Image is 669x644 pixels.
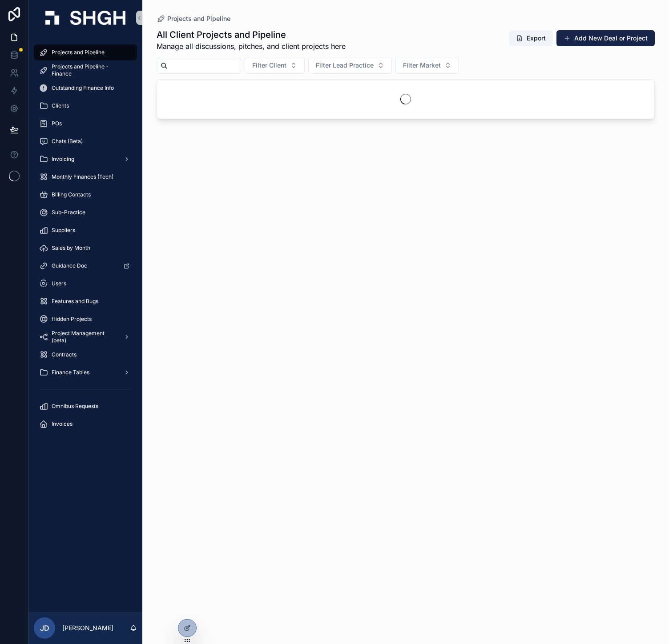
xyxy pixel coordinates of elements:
span: Contracts [52,351,77,358]
a: Clients [34,98,137,114]
span: Invoicing [52,156,74,163]
a: Projects and Pipeline [34,44,137,60]
span: Outstanding Finance Info [52,84,114,92]
span: Guidance Doc [52,262,87,269]
a: Suppliers [34,222,137,238]
a: Guidance Doc [34,258,137,274]
span: JD [40,623,49,633]
h1: All Client Projects and Pipeline [157,28,346,41]
button: Select Button [245,57,305,74]
p: [PERSON_NAME] [62,624,113,632]
span: Sales by Month [52,244,90,252]
a: Chats (Beta) [34,133,137,149]
a: Users [34,276,137,292]
a: Monthly Finances (Tech) [34,169,137,185]
span: Users [52,280,66,287]
button: Select Button [395,57,459,74]
span: Billing Contacts [52,191,91,198]
button: Select Button [308,57,392,74]
span: Sub-Practice [52,209,85,216]
button: Add New Deal or Project [556,30,655,46]
a: Outstanding Finance Info [34,80,137,96]
a: Hidden Projects [34,311,137,327]
a: Omnibus Requests [34,398,137,414]
img: App logo [45,11,125,25]
div: scrollable content [28,36,142,449]
a: POs [34,116,137,132]
span: Project Management (beta) [52,330,117,344]
button: Export [509,30,553,46]
span: Invoices [52,420,73,428]
span: Monthly Finances (Tech) [52,173,113,180]
span: Projects and Pipeline [167,14,230,23]
span: POs [52,120,62,127]
span: Manage all discussions, pitches, and client projects here [157,41,346,52]
a: Projects and Pipeline [157,14,230,23]
span: Omnibus Requests [52,403,98,410]
a: Features and Bugs [34,293,137,309]
a: Invoices [34,416,137,432]
span: Projects and Pipeline [52,49,105,56]
a: Billing Contacts [34,187,137,203]
a: Sub-Practice [34,204,137,220]
a: Projects and Pipeline - Finance [34,62,137,78]
a: Finance Tables [34,364,137,380]
span: Projects and Pipeline - Finance [52,63,128,77]
span: Finance Tables [52,369,89,376]
a: Invoicing [34,151,137,167]
a: Project Management (beta) [34,329,137,345]
span: Features and Bugs [52,298,98,305]
span: Chats (Beta) [52,138,83,145]
span: Hidden Projects [52,316,92,323]
span: Filter Lead Practice [316,61,374,70]
a: Contracts [34,347,137,363]
a: Sales by Month [34,240,137,256]
span: Filter Market [403,61,441,70]
span: Filter Client [252,61,286,70]
span: Clients [52,102,69,109]
span: Suppliers [52,227,75,234]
